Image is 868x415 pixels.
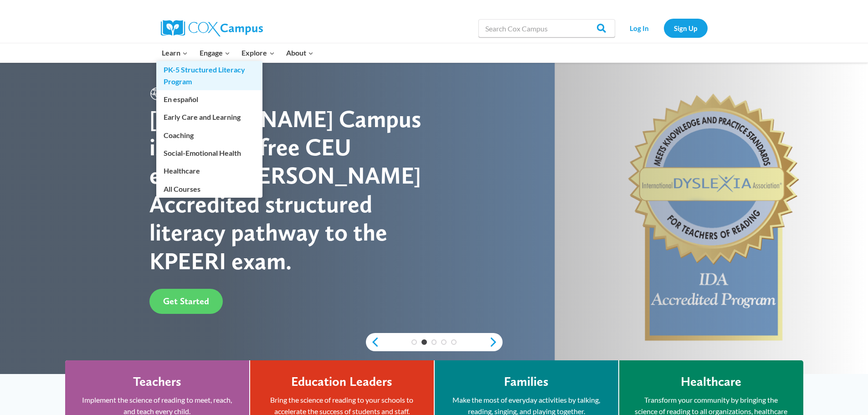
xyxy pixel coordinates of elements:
a: All Courses [156,180,262,197]
h4: Education Leaders [291,374,392,389]
a: PK-5 Structured Literacy Program [156,61,262,90]
a: 5 [451,339,457,345]
a: En español [156,91,262,108]
a: Coaching [156,126,262,143]
a: previous [366,337,380,348]
input: Search Cox Campus [478,19,615,37]
nav: Secondary Navigation [620,19,708,37]
button: Child menu of Explore [236,43,281,62]
h4: Families [504,374,549,389]
img: Cox Campus [161,20,263,36]
a: Early Care and Learning [156,108,262,126]
a: Healthcare [156,162,262,179]
div: content slider buttons [366,333,503,351]
button: Child menu of Learn [156,43,194,62]
a: Log In [620,19,659,37]
a: Social-Emotional Health [156,144,262,162]
a: 3 [431,339,437,345]
button: Child menu of About [280,43,319,62]
h4: Teachers [133,374,181,389]
button: Child menu of Engage [194,43,236,62]
span: Get Started [163,296,209,307]
nav: Primary Navigation [156,43,319,62]
a: 4 [441,339,447,345]
a: 1 [411,339,417,345]
div: [PERSON_NAME] Campus is the only free CEU earning, [PERSON_NAME] Accredited structured literacy p... [149,105,434,275]
a: Sign Up [664,19,708,37]
a: Get Started [149,289,223,314]
h4: Healthcare [681,374,741,389]
a: next [489,337,503,348]
a: 2 [421,339,427,345]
